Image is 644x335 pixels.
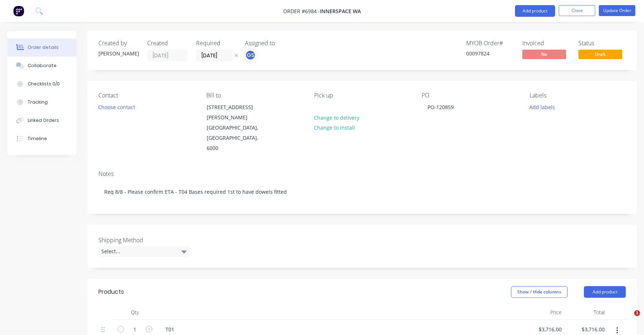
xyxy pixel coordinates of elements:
[634,310,640,316] span: 1
[511,286,567,298] button: Show / Hide columns
[113,305,157,320] div: Qty
[28,62,56,69] div: Collaborate
[147,40,187,47] div: Created
[28,135,47,142] div: Timeline
[7,93,77,111] button: Tracking
[98,92,195,99] div: Contact
[98,50,138,57] div: [PERSON_NAME]
[28,44,59,51] div: Order details
[466,50,514,57] div: 00097824
[422,102,460,112] div: PO-120859
[200,102,273,154] div: [STREET_ADDRESS][PERSON_NAME][GEOGRAPHIC_DATA], [GEOGRAPHIC_DATA], 6000
[7,130,77,148] button: Timeline
[522,50,566,59] span: No
[98,288,124,296] div: Products
[578,40,626,47] div: Status
[245,40,318,47] div: Assigned to
[98,170,626,177] div: Notes
[320,8,361,15] span: Innerspace WA
[94,102,139,112] button: Choose contact
[466,40,514,47] div: MYOB Order #
[515,5,555,17] button: Add product
[28,117,59,124] div: Linked Orders
[28,81,60,87] div: Checklists 0/0
[13,5,24,16] img: Factory
[98,40,138,47] div: Created by
[28,99,48,105] div: Tracking
[7,57,77,75] button: Collaborate
[578,50,622,59] span: Draft
[160,324,180,335] div: T01
[245,50,256,61] button: GS
[565,305,608,320] div: Total
[530,92,626,99] div: Labels
[522,40,570,47] div: Invoiced
[196,40,236,47] div: Required
[98,181,626,203] div: Req 8/8 - Please confirm ETA - T04 Bases required 1st to have dowels fitted
[314,92,410,99] div: Pick up
[207,123,267,153] div: [GEOGRAPHIC_DATA], [GEOGRAPHIC_DATA], 6000
[207,102,267,123] div: [STREET_ADDRESS][PERSON_NAME]
[619,310,637,328] iframe: Intercom live chat
[422,92,518,99] div: PO
[559,5,595,16] button: Close
[310,112,363,122] button: Change to delivery
[7,75,77,93] button: Checklists 0/0
[521,305,565,320] div: Price
[526,102,559,112] button: Add labels
[599,5,635,16] button: Update Order
[7,38,77,57] button: Order details
[584,286,626,298] button: Add product
[98,246,190,257] div: Select...
[7,111,77,130] button: Linked Orders
[310,123,359,132] button: Change to install
[283,8,320,15] span: Order #6984 -
[206,92,303,99] div: Bill to
[98,236,190,244] label: Shipping Method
